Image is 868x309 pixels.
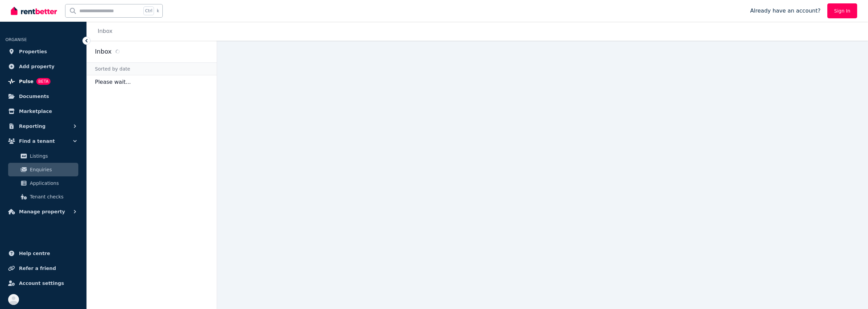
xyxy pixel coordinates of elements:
span: Enquiries [30,166,76,174]
span: Marketplace [19,107,52,115]
img: RentBetter [11,6,57,16]
a: Documents [5,90,81,103]
span: Account settings [19,279,64,287]
button: Find a tenant [5,134,81,148]
span: Applications [30,179,76,187]
a: Listings [8,149,78,163]
button: Reporting [5,119,81,133]
span: Properties [19,47,47,56]
a: Help centre [5,247,81,260]
a: Add property [5,60,81,73]
span: Already have an account? [750,7,821,15]
span: Pulse [19,77,34,85]
span: ORGANISE [5,37,27,42]
div: Sorted by date [87,62,217,75]
span: Find a tenant [19,137,55,145]
span: Listings [30,152,76,160]
a: Applications [8,176,78,190]
span: Reporting [19,122,45,130]
a: Sign In [827,3,857,18]
span: Manage property [19,208,65,216]
span: Tenant checks [30,193,76,201]
a: Inbox [98,28,113,34]
a: Marketplace [5,104,81,118]
span: Documents [19,92,49,100]
h2: Inbox [95,47,112,56]
a: Tenant checks [8,190,78,204]
a: Enquiries [8,163,78,176]
a: Properties [5,45,81,58]
p: Please wait... [87,75,217,89]
a: Account settings [5,276,81,290]
nav: Breadcrumb [87,22,121,41]
a: Refer a friend [5,262,81,275]
a: PulseBETA [5,75,81,88]
span: Add property [19,62,55,71]
span: BETA [36,78,51,85]
span: Help centre [19,249,50,257]
button: Manage property [5,205,81,218]
span: Ctrl [143,6,154,15]
span: Refer a friend [19,264,56,272]
span: k [157,8,159,14]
